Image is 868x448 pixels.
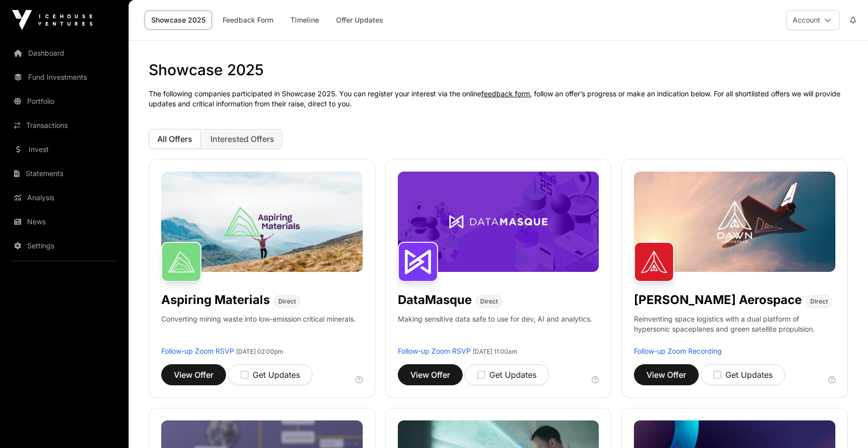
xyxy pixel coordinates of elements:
span: View Offer [646,369,686,381]
img: Aspiring Materials [161,242,201,282]
p: Making sensitive data safe to use for dev, AI and analytics. [398,314,592,346]
img: Dawn-Banner.jpg [634,172,835,272]
button: View Offer [634,364,699,385]
button: Interested Offers [202,129,283,149]
button: Get Updates [228,364,312,385]
img: Dawn Aerospace [634,242,674,282]
h1: DataMasque [398,292,472,308]
span: Direct [480,297,498,306]
button: All Offers [149,129,201,149]
span: Direct [810,297,828,306]
a: Fund Investments [8,66,121,88]
a: Timeline [284,11,325,30]
span: [DATE] 11:00am [473,348,517,355]
span: Interested Offers [210,134,274,144]
a: Showcase 2025 [145,11,212,30]
a: Follow-up Zoom RSVP [398,347,471,355]
a: Offer Updates [330,11,390,30]
span: View Offer [174,369,213,381]
span: Direct [278,297,296,306]
a: Statements [8,163,121,185]
iframe: Chat Widget [818,400,868,448]
h1: Showcase 2025 [149,61,848,79]
a: Invest [8,138,121,161]
h1: Aspiring Materials [161,292,270,308]
a: News [8,211,121,233]
div: Get Updates [713,369,773,381]
img: Icehouse Ventures Logo [12,10,92,30]
a: Transactions [8,114,121,136]
a: Follow-up Zoom RSVP [161,347,234,355]
button: View Offer [161,364,226,385]
button: Get Updates [701,364,785,385]
h1: [PERSON_NAME] Aerospace [634,292,802,308]
img: Aspiring-Banner.jpg [161,172,363,272]
p: The following companies participated in Showcase 2025. You can register your interest via the onl... [149,89,848,109]
img: DataMasque [398,242,438,282]
a: Follow-up Zoom Recording [634,347,722,355]
a: Portfolio [8,90,121,112]
a: Feedback Form [216,11,280,30]
img: DataMasque-Banner.jpg [398,172,599,272]
a: Analysis [8,187,121,209]
a: Dashboard [8,42,121,64]
a: feedback form [481,89,530,98]
button: View Offer [398,364,463,385]
div: Get Updates [241,369,300,381]
button: Account [786,10,840,30]
p: Converting mining waste into low-emission critical minerals. [161,314,356,346]
span: All Offers [157,134,192,144]
button: Get Updates [465,364,549,385]
a: Settings [8,235,121,257]
div: Get Updates [477,369,536,381]
p: Reinventing space logistics with a dual platform of hypersonic spaceplanes and green satellite pr... [634,314,835,346]
span: View Offer [410,369,450,381]
span: [DATE] 02:00pm [236,348,283,355]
